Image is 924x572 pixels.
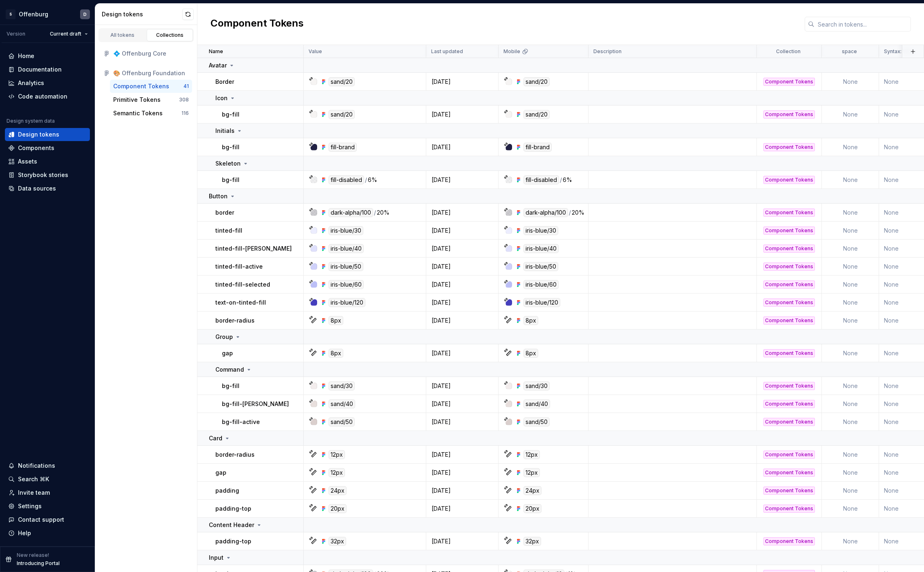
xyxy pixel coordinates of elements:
div: iris-blue/50 [524,262,558,271]
div: sand/20 [329,77,355,86]
div: Component Tokens [763,110,815,119]
div: Documentation [18,65,62,74]
div: Code automation [18,92,67,101]
div: 6% [563,175,572,184]
div: 💠 Offenburg Core [113,49,189,58]
div: sand/50 [329,417,355,426]
td: None [822,105,879,123]
div: 32px [524,537,541,546]
div: Help [18,529,31,537]
td: None [822,312,879,330]
div: sand/20 [524,77,550,86]
div: 8px [524,316,538,325]
div: [DATE] [427,469,498,477]
td: None [822,73,879,91]
p: padding-top [215,537,251,545]
a: Semantic Tokens116 [110,107,192,120]
td: None [822,482,879,500]
div: sand/30 [524,381,550,390]
div: sand/20 [524,110,550,119]
div: Components [18,144,54,152]
td: None [822,276,879,294]
a: Settings [5,500,90,513]
div: Component Tokens [763,451,815,459]
button: SOffenburgD [2,5,93,23]
td: None [822,446,879,464]
div: Component Tokens [763,487,815,495]
div: Component Tokens [763,262,815,271]
div: Component Tokens [763,78,815,86]
div: 41 [183,83,189,90]
td: None [822,500,879,518]
div: [DATE] [427,245,498,253]
p: tinted-fill-selected [215,280,270,289]
p: Button [209,192,228,200]
div: sand/30 [329,381,355,390]
a: Design tokens [5,128,90,141]
div: 20px [329,504,347,513]
div: Analytics [18,79,44,87]
button: Help [5,527,90,540]
div: dark-alpha/100 [524,208,568,217]
div: Data sources [18,184,56,193]
button: Current draft [46,28,92,40]
p: Name [209,48,223,55]
div: fill-brand [329,143,357,152]
div: fill-disabled [329,175,364,184]
p: gap [215,469,226,477]
div: 6% [368,175,377,184]
a: Storybook stories [5,168,90,182]
a: Home [5,49,90,63]
div: D [83,11,87,18]
div: [DATE] [427,418,498,426]
p: bg-fill-[PERSON_NAME] [222,400,289,408]
div: / [560,175,562,184]
div: sand/40 [524,399,550,408]
p: Description [593,48,622,55]
div: Component Tokens [763,382,815,390]
div: fill-brand [524,143,552,152]
p: space [842,48,857,55]
div: All tokens [102,32,143,38]
div: [DATE] [427,537,498,545]
p: bg-fill-active [222,418,260,426]
div: Version [7,31,25,37]
a: Analytics [5,76,90,90]
p: Icon [215,94,228,102]
div: Primitive Tokens [113,96,161,104]
p: tinted-fill-[PERSON_NAME] [215,245,292,253]
td: None [822,258,879,276]
p: gap [222,349,233,357]
div: 8px [524,349,538,358]
div: Component Tokens [763,143,815,151]
div: Settings [18,502,42,510]
div: Component Tokens [113,82,169,90]
div: Storybook stories [18,171,68,179]
div: Design system data [7,118,55,124]
div: 308 [179,96,189,103]
a: Components [5,141,90,155]
p: Input [209,554,224,562]
div: [DATE] [427,209,498,217]
div: [DATE] [427,298,498,307]
p: bg-fill [222,143,239,151]
td: None [822,294,879,312]
div: Design tokens [18,130,59,139]
div: 20% [377,208,389,217]
div: Component Tokens [763,298,815,307]
div: [DATE] [427,349,498,357]
td: None [822,204,879,222]
div: [DATE] [427,316,498,325]
td: None [822,240,879,258]
button: Contact support [5,513,90,526]
div: 20% [572,208,584,217]
div: Component Tokens [763,316,815,325]
div: [DATE] [427,110,498,119]
button: Search ⌘K [5,473,90,486]
button: Primitive Tokens308 [110,93,192,106]
div: [DATE] [427,176,498,184]
td: None [822,344,879,362]
h2: Component Tokens [210,17,304,31]
a: Data sources [5,182,90,195]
